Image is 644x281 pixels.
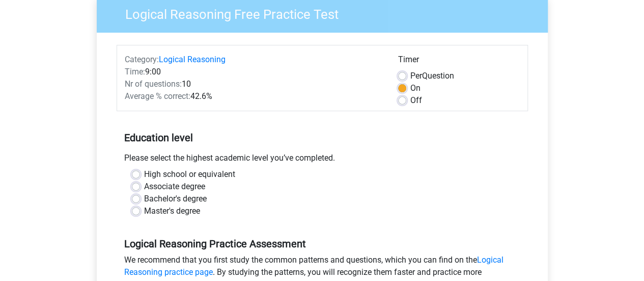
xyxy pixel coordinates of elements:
[125,67,145,76] span: Time:
[144,168,235,181] label: High school or equivalent
[117,78,390,90] div: 10
[124,127,520,148] h5: Education level
[144,205,200,217] label: Master's degree
[125,55,159,64] span: Category:
[117,90,390,103] div: 42.6%
[144,193,207,205] label: Bachelor's degree
[410,82,421,94] label: On
[144,181,205,193] label: Associate degree
[410,70,454,82] label: Question
[398,54,520,70] div: Timer
[410,94,422,107] label: Off
[125,91,190,101] span: Average % correct:
[125,79,182,89] span: Nr of questions:
[117,152,528,168] div: Please select the highest academic level you’ve completed.
[113,3,540,22] h3: Logical Reasoning Free Practice Test
[117,66,390,78] div: 9:00
[159,55,226,64] a: Logical Reasoning
[410,71,422,81] span: Per
[124,238,520,250] h5: Logical Reasoning Practice Assessment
